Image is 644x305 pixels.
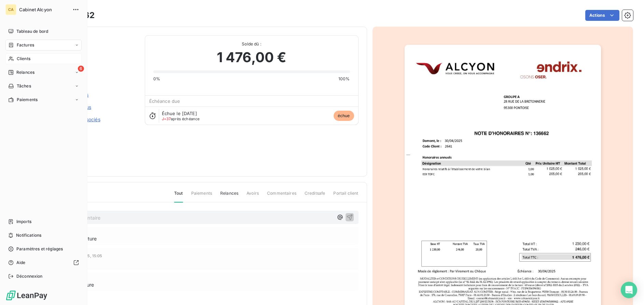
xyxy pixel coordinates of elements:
span: Avoirs [247,190,259,202]
span: Cabinet Alcyon [19,7,68,12]
span: 0% [153,76,160,82]
span: Paiements [17,97,38,103]
span: Factures [17,42,34,48]
span: Aide [16,260,26,266]
span: Tableau de bord [16,28,48,34]
span: Clients [17,56,30,62]
span: 100% [338,76,350,82]
span: Creditsafe [305,190,325,202]
span: Échue le [DATE] [162,111,197,116]
button: Actions [585,10,619,21]
span: Relances [16,69,34,75]
img: Logo LeanPay [5,290,48,301]
div: CA [5,4,16,15]
span: Solde dû : [153,41,350,47]
span: après échéance [162,117,200,121]
span: Tâches [17,83,31,89]
span: Déconnexion [16,273,43,279]
span: Paramètres et réglages [16,246,63,252]
span: 1 476,00 € [217,47,286,68]
span: Échéance due [149,98,180,104]
div: Open Intercom Messenger [621,282,637,298]
span: Portail client [333,190,358,202]
span: J+37 [162,116,171,121]
span: C2641 [54,43,137,49]
span: Imports [16,219,31,225]
span: Relances [220,190,238,202]
span: Tout [174,190,183,203]
a: Aide [5,257,82,268]
span: échue [334,111,354,121]
span: 6 [78,66,84,72]
span: Paiements [191,190,212,202]
span: Commentaires [267,190,296,202]
span: Notifications [16,232,41,238]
